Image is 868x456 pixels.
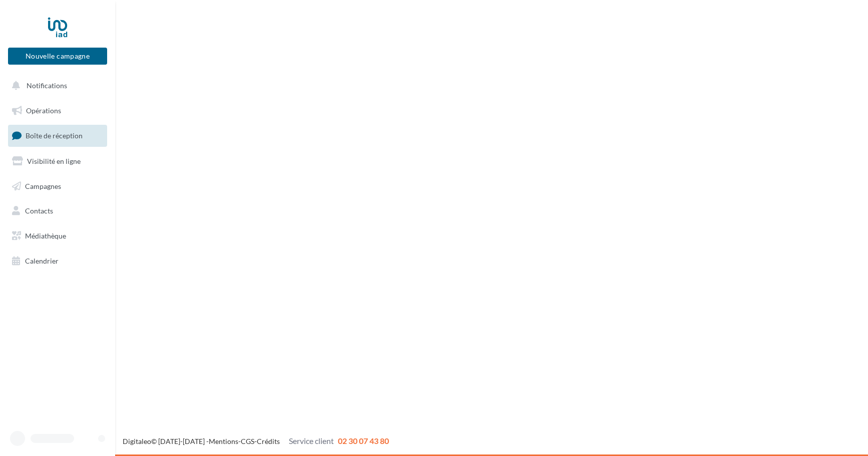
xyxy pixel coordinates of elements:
[6,251,109,272] a: Calendrier
[241,437,254,445] a: CGS
[6,100,109,121] a: Opérations
[25,257,59,265] span: Calendrier
[6,176,109,197] a: Campagnes
[257,437,280,445] a: Crédits
[25,206,53,215] span: Contacts
[27,157,81,165] span: Visibilité en ligne
[25,181,61,190] span: Campagnes
[123,437,389,445] span: © [DATE]-[DATE] - - -
[6,125,109,146] a: Boîte de réception
[6,75,105,96] button: Notifications
[209,437,238,445] a: Mentions
[6,151,109,172] a: Visibilité en ligne
[6,200,109,221] a: Contacts
[27,81,67,90] span: Notifications
[6,225,109,247] a: Médiathèque
[123,437,151,445] a: Digitaleo
[26,131,83,140] span: Boîte de réception
[8,48,107,65] button: Nouvelle campagne
[338,436,389,445] span: 02 30 07 43 80
[26,106,61,115] span: Opérations
[25,232,66,240] span: Médiathèque
[289,436,334,445] span: Service client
